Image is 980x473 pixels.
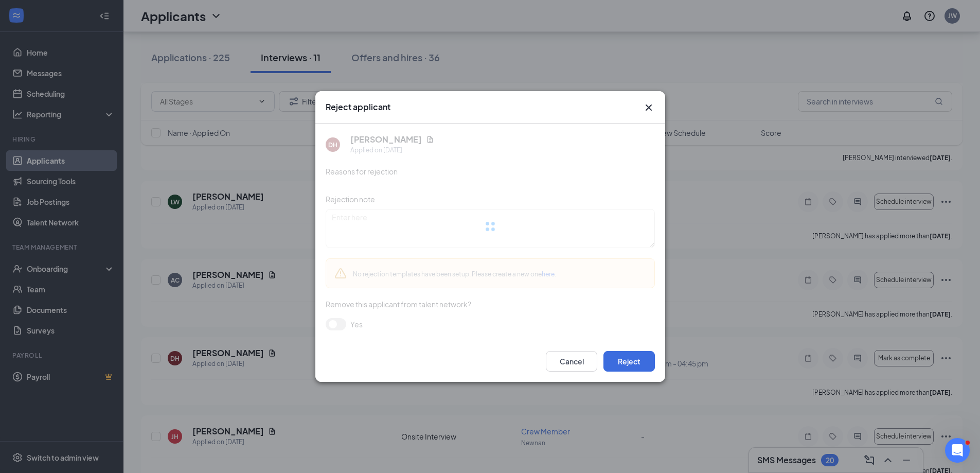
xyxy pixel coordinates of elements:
[326,101,390,113] h3: Reject applicant
[643,101,655,114] button: Close
[643,101,655,114] svg: Cross
[945,438,970,463] iframe: Intercom live chat
[546,351,597,372] button: Cancel
[603,351,655,372] button: Reject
